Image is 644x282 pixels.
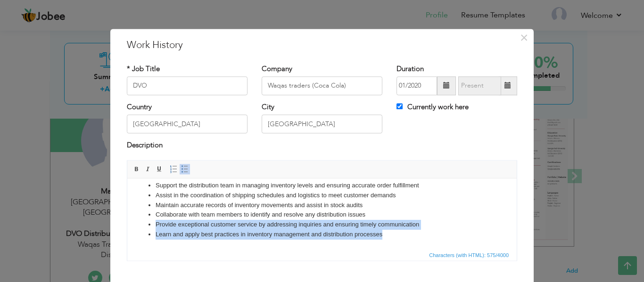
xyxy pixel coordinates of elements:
label: * Job Title [127,64,160,74]
input: Present [458,76,501,95]
input: Currently work here [396,103,403,109]
label: Description [127,141,163,151]
iframe: Rich Text Editor, workEditor [127,178,517,249]
label: Company [262,64,292,74]
label: Duration [396,64,424,74]
button: Close [516,30,531,45]
input: From [396,76,437,95]
a: Insert/Remove Bulleted List [180,164,190,174]
a: Bold [132,164,142,174]
h3: Work History [127,38,517,52]
div: Statistics [427,251,512,259]
a: Underline [154,164,165,174]
a: Insert/Remove Numbered List [168,164,179,174]
a: Italic [143,164,153,174]
label: Currently work here [396,102,469,112]
span: × [520,29,528,46]
label: Country [127,102,152,112]
label: City [262,102,274,112]
span: Characters (with HTML): 575/4000 [427,251,511,259]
